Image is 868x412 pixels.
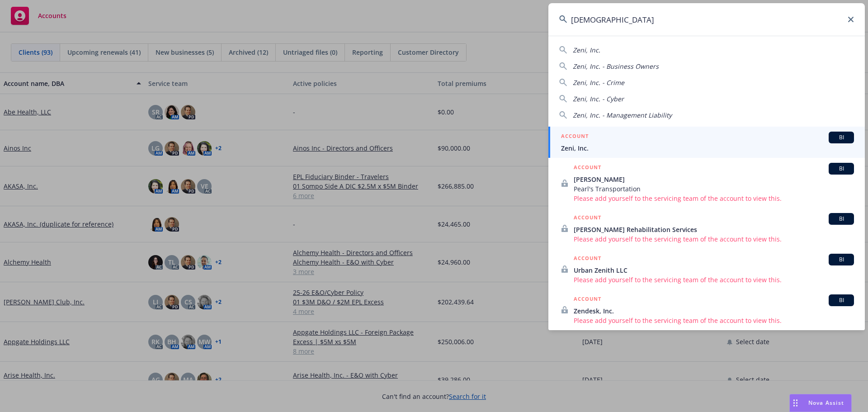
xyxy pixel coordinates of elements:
span: Zeni, Inc. [561,143,854,153]
button: Nova Assist [789,394,852,412]
span: Pearl's Transportation [574,184,854,194]
span: Please add yourself to the servicing team of the account to view this. [574,234,854,244]
input: Search... [548,3,865,36]
span: BI [832,165,850,173]
span: [PERSON_NAME] [574,175,854,184]
a: ACCOUNTBIZendesk, Inc.Please add yourself to the servicing team of the account to view this. [548,289,865,330]
span: Nova Assist [808,399,844,407]
span: Zeni, Inc. [573,46,600,54]
span: Zeni, Inc. - Cyber [573,95,624,103]
span: Please add yourself to the servicing team of the account to view this. [574,316,854,325]
span: BI [832,133,850,142]
span: Urban Zenith LLC [574,265,854,275]
div: Drag to move [790,394,801,412]
h5: ACCOUNT [561,132,589,142]
span: BI [832,256,850,264]
span: Zeni, Inc. - Crime [573,78,624,87]
a: ACCOUNTBI[PERSON_NAME] Rehabilitation ServicesPlease add yourself to the servicing team of the ac... [548,208,865,249]
a: ACCOUNTBIZeni, Inc. [548,127,865,158]
span: Please add yourself to the servicing team of the account to view this. [574,275,854,284]
h5: ACCOUNT [574,254,601,265]
span: Zeni, Inc. - Management Liability [573,111,672,119]
span: Please add yourself to the servicing team of the account to view this. [574,194,854,203]
h5: ACCOUNT [574,294,601,305]
span: Zendesk, Inc. [574,306,854,316]
h5: ACCOUNT [574,213,601,224]
a: ACCOUNTBI[PERSON_NAME]Pearl's TransportationPlease add yourself to the servicing team of the acco... [548,158,865,208]
h5: ACCOUNT [574,163,601,174]
span: BI [832,296,850,304]
a: ACCOUNTBIUrban Zenith LLCPlease add yourself to the servicing team of the account to view this. [548,249,865,289]
span: BI [832,215,850,223]
span: [PERSON_NAME] Rehabilitation Services [574,225,854,234]
span: Zeni, Inc. - Business Owners [573,62,659,71]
